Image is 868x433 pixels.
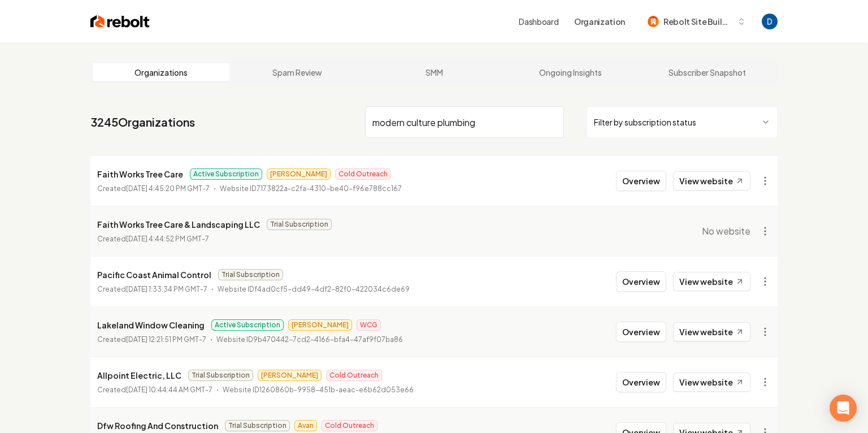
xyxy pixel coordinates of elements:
p: Pacific Coast Animal Control [97,268,211,282]
a: SMM [366,63,502,81]
p: Lakeland Window Cleaning [97,318,205,332]
span: Trial Subscription [218,269,283,280]
a: View website [673,272,750,291]
img: Rebolt Logo [90,14,150,29]
button: Overview [616,372,666,392]
p: Website ID 1260860b-9958-451b-aeac-e6b62d053e66 [223,384,414,396]
span: Active Subscription [211,319,284,331]
time: [DATE] 10:44:44 AM GMT-7 [126,386,212,394]
span: Trial Subscription [188,370,253,381]
button: Overview [616,271,666,292]
p: Allpoint Electric, LLC [97,369,181,382]
p: Website ID f4ad0cf5-dd49-4df2-82f0-422034c6de69 [218,284,410,295]
span: [PERSON_NAME] [288,319,352,331]
p: Website ID 9b470442-7cd2-4166-bfa4-47af9f07ba86 [216,334,403,345]
time: [DATE] 1:33:34 PM GMT-7 [126,285,207,293]
span: Trial Subscription [267,219,332,230]
button: Overview [616,171,666,191]
button: Overview [616,322,666,342]
p: Created [97,284,207,295]
a: Organizations [93,63,229,81]
p: Created [97,334,206,345]
time: [DATE] 12:21:51 PM GMT-7 [126,335,206,344]
a: Spam Review [229,63,366,81]
div: Open Intercom Messenger [830,395,857,422]
a: Ongoing Insights [502,63,639,81]
a: View website [673,171,750,190]
span: WCG [357,319,381,331]
a: View website [673,322,750,341]
a: Dashboard [519,16,558,27]
time: [DATE] 4:45:20 PM GMT-7 [126,184,210,193]
span: [PERSON_NAME] [258,370,322,381]
a: Subscriber Snapshot [639,63,775,81]
button: Organization [567,11,632,32]
p: Created [97,384,212,396]
a: View website [673,373,750,392]
input: Search by name or ID [365,106,564,138]
span: [PERSON_NAME] [267,168,331,180]
span: Cold Outreach [326,370,382,381]
time: [DATE] 4:44:52 PM GMT-7 [126,235,209,243]
span: Avan [294,420,317,431]
span: Active Subscription [190,168,262,180]
img: David Rice [762,14,778,29]
p: Faith Works Tree Care [97,167,183,181]
p: Faith Works Tree Care & Landscaping LLC [97,218,260,231]
span: Cold Outreach [335,168,391,180]
span: No website [702,224,750,238]
span: Rebolt Site Builder [663,16,732,28]
img: Rebolt Site Builder [648,16,659,27]
p: Created [97,183,210,194]
span: Trial Subscription [225,420,290,431]
button: Open user button [762,14,778,29]
span: Cold Outreach [322,420,377,431]
p: Created [97,233,209,245]
p: Website ID 7173822a-c2fa-4310-be40-f96e788cc167 [220,183,402,194]
a: 3245Organizations [90,114,195,130]
p: Dfw Roofing And Construction [97,419,218,432]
